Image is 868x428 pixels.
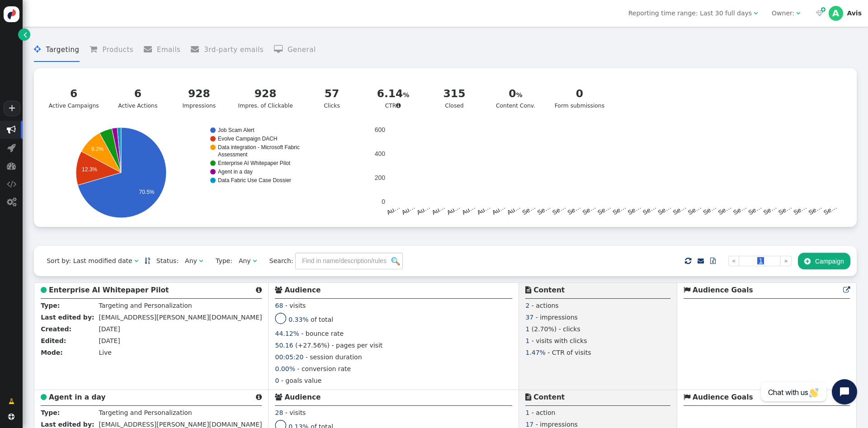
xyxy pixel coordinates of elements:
a:  [704,253,722,269]
li: Products [90,38,133,62]
b: Edited: [41,337,66,344]
div: Active Campaigns [49,86,99,110]
li: General [274,38,316,62]
b: Last edited by: [41,314,94,321]
b: Last edited by: [41,421,94,428]
b: Created: [41,325,71,333]
div: Impres. of Clickable [238,86,293,110]
span:  [275,287,282,293]
a:  [2,393,21,409]
text: Se… [656,203,672,216]
a:  [698,257,704,264]
text: Job Scam Alert [218,127,255,133]
span: 1 [525,409,529,416]
span:  [684,394,690,400]
div: Impressions [177,86,222,110]
div: 57 [310,86,354,102]
a: 0Form submissions [549,80,610,116]
b: Agent in a day [49,393,105,401]
li: Emails [144,38,181,62]
span: - CTR of visits [547,349,591,356]
a: 928Impres. of Clickable [232,80,298,116]
span: [EMAIL_ADDRESS][PERSON_NAME][DOMAIN_NAME] [99,421,262,428]
text: 600 [374,126,385,133]
span:  [821,6,826,14]
span:  [256,394,262,400]
span: 0 [275,377,279,384]
span:  [684,287,690,293]
span:  [525,394,531,400]
text: Au… [400,203,416,216]
text: 200 [374,174,385,181]
img: logo-icon.svg [4,6,19,22]
span: 68 [275,302,283,309]
span:  [41,287,47,293]
b: Content [533,286,565,294]
a: 6Active Actions [110,80,165,116]
text: Se… [642,203,657,216]
text: Evolve Campaign DACH [218,136,277,142]
text: Se… [596,203,612,216]
a:  [843,286,850,294]
span: Status: [150,256,179,266]
span: [EMAIL_ADDRESS][PERSON_NAME][DOMAIN_NAME] [99,314,262,321]
span: 0.33% [288,316,308,323]
div: Any [185,256,197,266]
a: » [780,256,792,266]
span:  [685,255,691,267]
span: Targeting and Personalization [99,302,192,309]
span: - visits [285,302,306,309]
a: 0Content Conv. [488,80,543,116]
span: Reporting time range: Last 30 full days [628,9,752,17]
text: 12.3% [82,166,97,173]
span:  [698,258,704,264]
text: 9.2% [91,146,104,152]
div: 6 [116,86,160,102]
span: 44.12% [275,330,299,337]
span: 37 [525,314,533,321]
span: of total [311,316,333,323]
span:  [274,45,288,53]
b: Audience [284,393,321,401]
text: Se… [807,203,823,216]
div: Content Conv. [493,86,538,110]
div: 0 [493,86,538,102]
span: - visits with clicks [532,337,587,344]
span:  [41,394,47,400]
text: Au… [430,203,446,216]
span:  [7,143,16,152]
a: 57Clicks [304,80,359,116]
span:  [754,10,758,16]
b: Mode: [41,349,63,356]
span:  [199,258,203,264]
b: Type: [41,409,60,416]
span:  [796,10,800,16]
div: Any [239,256,251,266]
li: 3rd-party emails [191,38,264,62]
span:  [256,287,262,293]
text: Se… [717,203,732,216]
span: 2 [525,302,529,309]
svg: A chart. [40,127,360,218]
a: 315Closed [426,80,482,116]
div: Sort by: Last modified date [47,256,132,266]
div: Form submissions [555,86,604,110]
div: 0 [555,86,604,102]
div: 928 [177,86,222,102]
div: CTR [371,86,415,110]
span: - actions [532,302,559,309]
text: Se… [626,203,642,216]
span: - impressions [536,314,578,321]
span: 28 [275,409,283,416]
span: (+27.56%) [295,342,330,349]
span:  [24,30,27,39]
text: 70.5% [139,189,155,195]
span:  [253,258,257,264]
span: - clicks [559,325,580,333]
text: 0 [382,198,385,205]
text: Se… [581,203,597,216]
span:  [710,258,716,264]
span: 1 [757,257,764,264]
span: 1 [525,325,529,333]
